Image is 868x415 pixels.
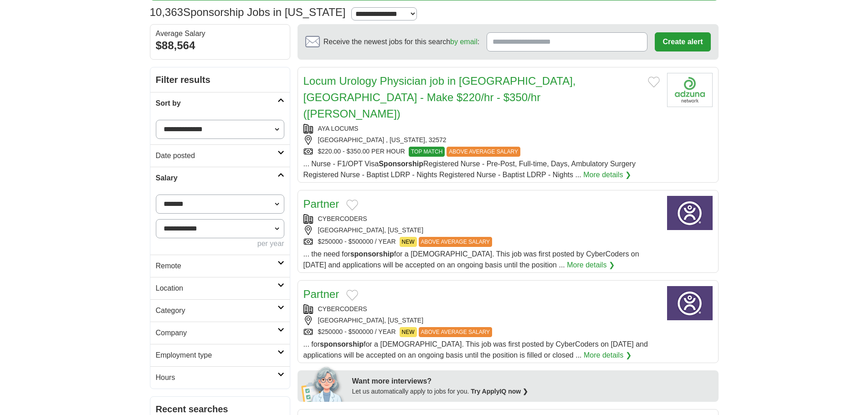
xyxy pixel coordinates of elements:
a: Hours [150,366,290,389]
button: Add to favorite jobs [648,77,660,87]
div: $220.00 - $350.00 PER HOUR [303,147,660,157]
a: Salary [150,167,290,189]
div: AYA LOCUMS [303,124,660,133]
h2: Date posted [156,150,277,161]
h2: Company [156,328,277,338]
a: Employment type [150,344,290,366]
span: ... the need for for a [DEMOGRAPHIC_DATA]. This job was first posted by CyberCoders on [DATE] and... [303,250,639,269]
h2: Remote [156,261,277,272]
a: Partner [303,198,339,210]
strong: sponsorship [350,250,394,258]
div: Average Salary [156,30,284,37]
div: Want more interviews? [352,376,713,387]
a: Remote [150,255,290,277]
a: Location [150,277,290,299]
span: ABOVE AVERAGE SALARY [447,147,520,157]
a: More details ❯ [567,260,615,271]
div: Let us automatically apply to jobs for you. [352,387,713,396]
h2: Salary [156,173,277,184]
a: More details ❯ [584,350,632,361]
span: ABOVE AVERAGE SALARY [419,327,493,337]
strong: sponsorship [320,340,364,348]
strong: Sponsorship [379,160,423,168]
h2: Hours [156,372,277,383]
div: $88,564 [156,37,284,54]
button: Add to favorite jobs [346,200,358,210]
a: by email [450,38,478,46]
a: Partner [303,288,339,300]
img: CyberCoders logo [667,286,713,320]
div: $250000 - $500000 / YEAR [303,237,660,247]
a: CYBERCODERS [318,215,367,222]
a: Company [150,322,290,344]
span: Receive the newest jobs for this search : [324,36,479,47]
a: Sort by [150,92,290,114]
span: ... Nurse - F1/OPT Visa Registered Nurse - Pre-Post, Full-time, Days, Ambulatory Surgery Register... [303,160,636,179]
div: [GEOGRAPHIC_DATA], [US_STATE] [303,225,660,235]
span: ... for for a [DEMOGRAPHIC_DATA]. This job was first posted by CyberCoders on [DATE] and applicat... [303,340,648,359]
h2: Filter results [150,67,290,92]
span: TOP MATCH [409,147,445,157]
button: Add to favorite jobs [346,290,358,301]
span: NEW [400,237,417,247]
a: CYBERCODERS [318,305,367,313]
span: ABOVE AVERAGE SALARY [419,237,493,247]
img: apply-iq-scientist.png [301,365,345,402]
h1: Sponsorship Jobs in [US_STATE] [150,6,346,18]
a: More details ❯ [583,169,631,180]
h2: Location [156,283,277,294]
a: Locum Urology Physician job in [GEOGRAPHIC_DATA], [GEOGRAPHIC_DATA] - Make $220/hr - $350/hr ([PE... [303,75,576,120]
a: Category [150,299,290,322]
h2: Employment type [156,350,277,361]
div: $250000 - $500000 / YEAR [303,327,660,337]
a: Try ApplyIQ now ❯ [471,388,528,395]
img: Company logo [667,73,713,107]
span: 10,363 [150,4,183,20]
img: CyberCoders logo [667,196,713,230]
div: [GEOGRAPHIC_DATA] , [US_STATE], 32572 [303,135,660,145]
h2: Sort by [156,98,277,109]
div: per year [156,238,284,249]
span: NEW [400,327,417,337]
button: Create alert [655,32,710,51]
div: [GEOGRAPHIC_DATA], [US_STATE] [303,316,660,325]
a: Date posted [150,144,290,167]
h2: Category [156,305,277,316]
